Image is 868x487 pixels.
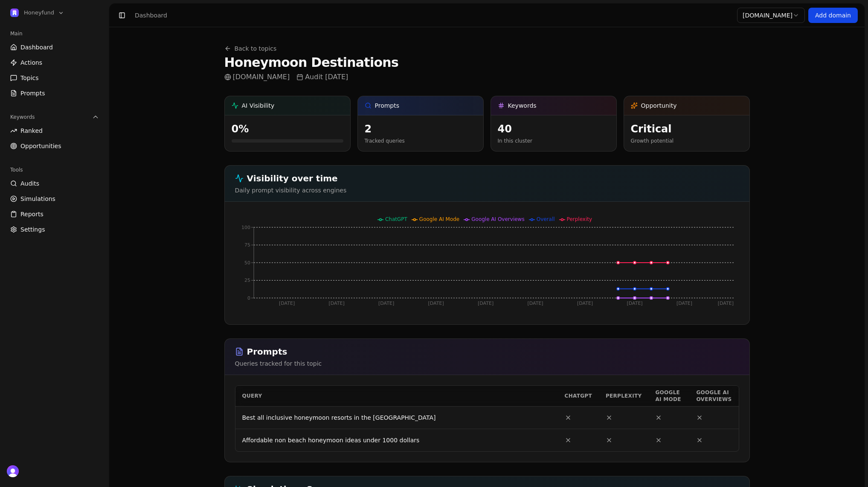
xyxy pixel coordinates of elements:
span: ChatGPT [385,216,407,222]
span: Prompts [375,101,400,110]
div: critical [631,122,743,136]
a: Best all inclusive honeymoon resorts in the [GEOGRAPHIC_DATA] [242,414,436,421]
svg: Google AI Mode legend icon [412,217,418,223]
a: Prompts [7,86,102,100]
div: Main [7,27,102,40]
tspan: [DATE] [627,301,642,306]
span: Perplexity [567,216,592,222]
img: 's logo [7,465,19,477]
a: Opportunities [7,139,102,153]
a: Topics [7,71,102,85]
svg: Overall legend icon [529,217,535,223]
tspan: [DATE] [477,301,493,306]
svg: Google AI Overviews legend icon [464,217,470,223]
span: Topics [20,74,39,82]
th: Perplexity [599,386,648,406]
tspan: 100 [241,225,250,230]
tspan: [DATE] [279,301,295,306]
tspan: [DATE] [328,301,344,306]
span: AI Visibility [242,101,275,110]
a: Audits [7,177,102,190]
h2: Visibility over time [235,172,739,184]
tspan: 50 [244,260,250,266]
span: Google AI Mode [419,216,459,222]
tspan: 0 [247,295,250,301]
svg: Perplexity legend icon [559,217,565,223]
h1: Honeymoon Destinations [224,55,399,70]
span: Audits [20,179,39,188]
span: Audit [DATE] [296,72,348,82]
a: Ranked [7,124,102,138]
tspan: [DATE] [717,301,733,306]
span: Simulations [20,195,55,203]
th: Google AI overviews [689,386,738,406]
a: Affordable non beach honeymoon ideas under 1000 dollars [242,437,420,444]
span: Google AI Overviews [471,216,524,222]
tspan: [DATE] [527,301,543,306]
span: Settings [20,225,45,234]
a: Back to topics [224,44,277,53]
p: Growth potential [631,138,743,144]
div: Tools [7,163,102,177]
tspan: [DATE] [378,301,394,306]
span: Prompts [20,89,45,97]
th: Query [235,386,558,406]
tspan: 75 [244,242,250,248]
span: Reports [20,210,44,218]
span: Actions [20,58,42,67]
tspan: [DATE] [428,301,444,306]
span: Ranked [20,126,43,135]
p: In this cluster [498,138,610,144]
th: Google AI mode [648,386,689,406]
button: Open organization switcher [7,7,68,19]
a: Simulations [7,192,102,206]
button: Open user button [7,465,19,477]
span: Keywords [508,101,537,110]
tspan: [DATE] [676,301,692,306]
span: Opportunities [20,142,61,150]
span: Dashboard [20,43,53,52]
th: ChatGPT [558,386,599,406]
tspan: 25 [244,278,250,283]
svg: ChatGPT legend icon [377,217,383,223]
a: Add domain [808,8,858,23]
tspan: [DATE] [577,301,592,306]
a: Reports [7,207,102,221]
a: Settings [7,223,102,236]
button: Keywords [7,110,102,124]
span: Overall [537,216,555,222]
div: Dashboard [135,11,167,20]
div: 40 [498,122,610,136]
div: 2 [365,122,476,136]
p: Daily prompt visibility across engines [235,186,739,195]
div: 0 % [232,122,343,136]
img: Honeyfund [10,9,19,17]
a: Actions [7,56,102,69]
a: Dashboard [7,40,102,54]
p: Tracked queries [365,138,476,144]
h2: Prompts [235,346,739,358]
span: Honeyfund [24,9,54,17]
span: [DOMAIN_NAME] [224,72,290,82]
span: Opportunity [641,101,677,110]
p: Queries tracked for this topic [235,359,739,368]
